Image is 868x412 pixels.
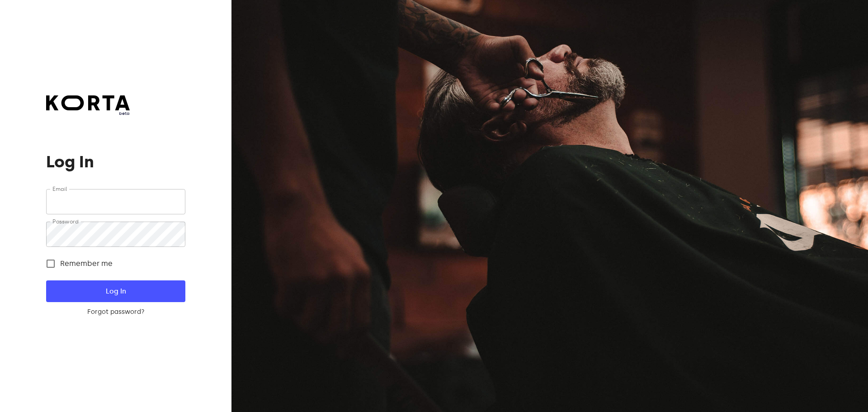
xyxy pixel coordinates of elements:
[46,308,185,317] a: Forgot password?
[61,285,170,297] span: Log In
[46,95,130,110] img: Korta
[46,110,130,117] span: beta
[60,258,113,269] span: Remember me
[46,280,185,302] button: Log In
[46,95,130,117] a: beta
[46,153,185,171] h1: Log In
